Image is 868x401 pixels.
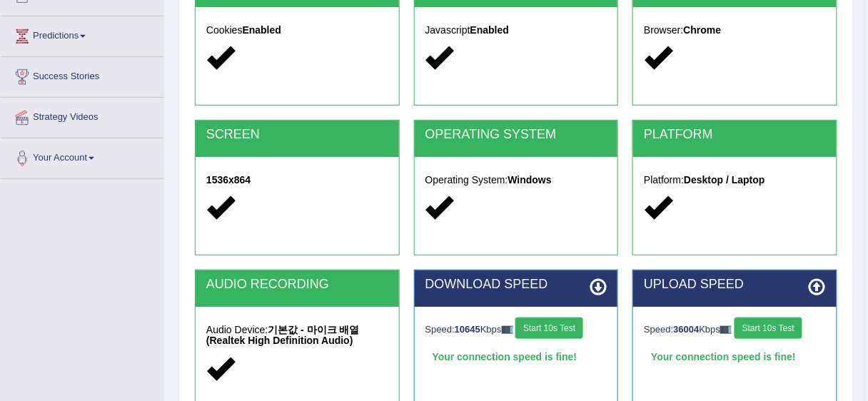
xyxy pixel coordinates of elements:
div: Your connection speed is fine! [425,346,607,367]
h5: Audio Device: [206,325,388,347]
a: Your Account [1,138,163,174]
h2: DOWNLOAD SPEED [425,278,607,292]
strong: 36004 [674,324,700,335]
a: Success Stories [1,57,163,93]
strong: Chrome [684,24,722,36]
h2: OPERATING SYSTEM [425,128,607,142]
h2: SCREEN [206,128,388,142]
h5: Cookies [206,25,388,36]
h2: PLATFORM [644,128,826,142]
div: Speed: Kbps [644,318,826,342]
strong: Enabled [243,24,281,36]
img: ajax-loader-fb-connection.gif [720,326,732,334]
strong: Desktop / Laptop [684,174,765,186]
a: Predictions [1,16,163,52]
button: Start 10s Test [515,318,583,339]
h5: Operating System: [425,175,607,186]
strong: Enabled [470,24,509,36]
h2: UPLOAD SPEED [644,278,826,292]
a: Strategy Videos [1,98,163,133]
strong: 기본값 - 마이크 배열(Realtek High Definition Audio) [206,324,360,346]
div: Speed: Kbps [425,318,607,342]
strong: Windows [508,174,552,186]
strong: 1536x864 [206,174,251,186]
h5: Browser: [644,25,826,36]
h5: Platform: [644,175,826,186]
button: Start 10s Test [735,318,802,339]
div: Your connection speed is fine! [644,346,826,367]
h5: Javascript [425,25,607,36]
strong: 10645 [455,324,480,335]
h2: AUDIO RECORDING [206,278,388,292]
img: ajax-loader-fb-connection.gif [502,326,513,334]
